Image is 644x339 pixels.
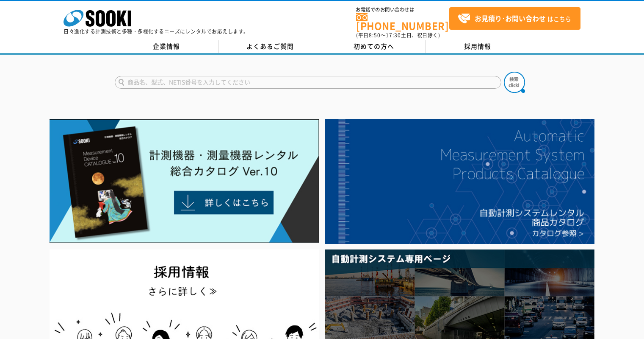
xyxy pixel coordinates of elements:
img: btn_search.png [504,72,525,93]
a: 採用情報 [426,40,530,53]
img: Catalog Ver10 [50,119,319,243]
a: [PHONE_NUMBER] [356,13,449,31]
span: 8:50 [369,31,381,39]
span: (平日 ～ 土日、祝日除く) [356,31,440,39]
span: 初めての方へ [354,42,394,51]
input: 商品名、型式、NETIS番号を入力してください [115,76,501,89]
span: はこちら [458,12,571,25]
strong: お見積り･お問い合わせ [475,13,546,23]
span: 17:30 [386,31,401,39]
span: お電話でのお問い合わせは [356,7,449,12]
p: 日々進化する計測技術と多種・多様化するニーズにレンタルでお応えします。 [64,29,249,34]
img: 自動計測システムカタログ [325,119,594,244]
a: 企業情報 [115,40,218,53]
a: 初めての方へ [322,40,426,53]
a: よくあるご質問 [218,40,322,53]
a: お見積り･お問い合わせはこちら [449,7,580,30]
